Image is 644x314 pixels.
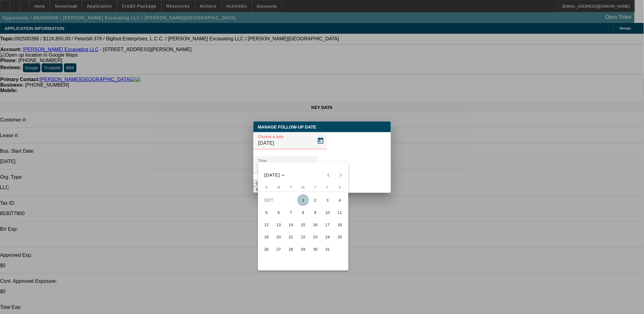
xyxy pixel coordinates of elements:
button: October 28, 2025 [285,243,297,255]
button: October 14, 2025 [285,219,297,231]
span: 8 [298,207,309,218]
button: Choose month and year [262,170,287,181]
span: 3 [322,195,333,206]
button: October 17, 2025 [322,219,334,231]
button: October 13, 2025 [273,219,285,231]
span: 13 [273,219,284,230]
button: October 18, 2025 [334,219,346,231]
span: M [277,185,280,189]
button: October 4, 2025 [334,194,346,206]
button: October 10, 2025 [322,206,334,219]
button: October 19, 2025 [260,231,273,243]
span: 1 [298,195,309,206]
button: October 11, 2025 [334,206,346,219]
button: October 26, 2025 [260,243,273,255]
span: 22 [298,231,309,242]
span: 6 [273,207,284,218]
span: [DATE] [264,173,280,178]
span: S [339,185,341,189]
span: 15 [298,219,309,230]
span: 21 [285,231,296,242]
button: October 3, 2025 [322,194,334,206]
span: F [327,185,329,189]
span: 27 [273,244,284,255]
span: 26 [261,244,272,255]
button: October 9, 2025 [309,206,322,219]
span: 5 [261,207,272,218]
span: 9 [310,207,321,218]
button: October 23, 2025 [309,231,322,243]
span: 14 [285,219,296,230]
span: 4 [334,195,345,206]
span: 2 [310,195,321,206]
span: 31 [322,244,333,255]
span: 12 [261,219,272,230]
button: October 2, 2025 [309,194,322,206]
button: October 22, 2025 [297,231,309,243]
span: 10 [322,207,333,218]
button: October 30, 2025 [309,243,322,255]
button: October 5, 2025 [260,206,273,219]
span: S [265,185,267,189]
span: 25 [334,231,345,242]
span: 11 [334,207,345,218]
button: October 24, 2025 [322,231,334,243]
span: 28 [285,244,296,255]
button: October 25, 2025 [334,231,346,243]
span: 19 [261,231,272,242]
button: October 6, 2025 [273,206,285,219]
span: T [315,185,317,189]
span: 7 [285,207,296,218]
button: October 29, 2025 [297,243,309,255]
span: 24 [322,231,333,242]
span: 29 [298,244,309,255]
button: October 20, 2025 [273,231,285,243]
span: 16 [310,219,321,230]
button: October 8, 2025 [297,206,309,219]
td: OCT [260,194,297,206]
button: October 7, 2025 [285,206,297,219]
span: 17 [322,219,333,230]
span: 20 [273,231,284,242]
button: October 21, 2025 [285,231,297,243]
span: 23 [310,231,321,242]
span: W [302,185,305,189]
button: October 31, 2025 [322,243,334,255]
button: October 16, 2025 [309,219,322,231]
button: October 1, 2025 [297,194,309,206]
span: 18 [334,219,345,230]
button: October 27, 2025 [273,243,285,255]
span: 30 [310,244,321,255]
button: October 15, 2025 [297,219,309,231]
span: T [290,185,292,189]
button: October 12, 2025 [260,219,273,231]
